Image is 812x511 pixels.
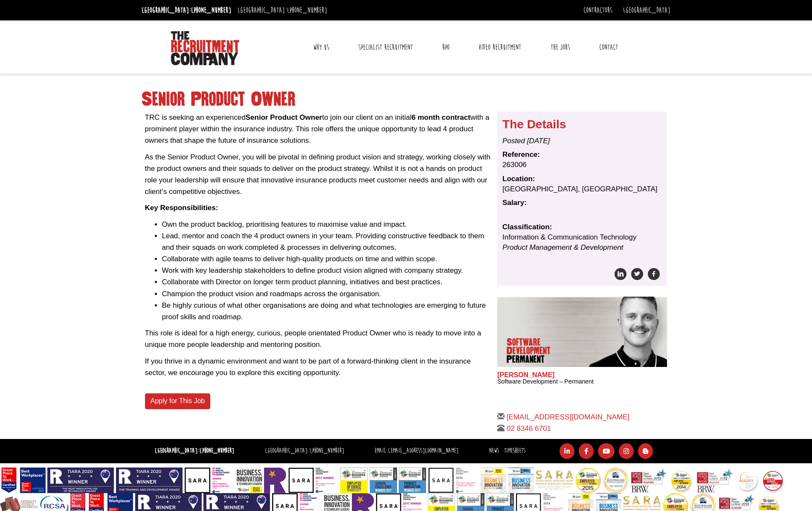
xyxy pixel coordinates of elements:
[246,113,322,121] b: Senior Product Owner
[162,219,491,230] li: Own the product backlog, prioritising features to maximise value and impact.
[507,413,629,421] a: [EMAIL_ADDRESS][DOMAIN_NAME]
[504,447,525,455] a: Timesheets
[502,160,662,170] dd: 263006
[307,37,336,58] a: Why Us
[502,174,662,184] dt: Location:
[162,253,491,265] li: Collaborate with agile teams to deliver high-quality products on time and within scope.
[502,222,662,232] dt: Classification:
[139,3,233,17] li: [GEOGRAPHIC_DATA]:
[502,232,662,253] dd: Information & Communication Technology
[162,230,491,253] li: Lead, mentor and coach the 4 product owners in your team. Providing constructive feedback to them...
[155,447,234,455] strong: [GEOGRAPHIC_DATA]:
[145,204,218,212] strong: Key Responsibilities:
[235,3,329,17] li: [GEOGRAPHIC_DATA]:
[585,297,667,367] img: Sam Williamson does Software Development Permanent
[162,276,491,288] li: Collaborate with Director on longer term product planning, initiatives and best practices.
[623,6,670,15] a: [GEOGRAPHIC_DATA]
[162,288,491,300] li: Champion the product vision and roadmaps across the organisation.
[145,355,491,378] p: If you thrive in a dynamic environment and want to be part of a forward-thinking client in the in...
[287,6,327,15] a: [PHONE_NUMBER]
[502,198,662,208] dt: Salary:
[145,112,491,147] p: TRC is seeking an experienced to join our client on an initial with a prominent player within the...
[497,371,667,379] h2: [PERSON_NAME]
[489,447,499,455] a: News
[200,447,234,455] a: [PHONE_NUMBER]
[145,393,211,409] a: Apply for This Job
[412,113,470,121] b: 6 month contract
[593,37,624,58] a: Contact
[388,447,458,455] a: [EMAIL_ADDRESS][DOMAIN_NAME]
[263,445,346,457] li: [GEOGRAPHIC_DATA]:
[583,6,612,15] a: Contractors
[162,265,491,276] li: Work with key leadership stakeholders to define product vision aligned with company strategy.
[507,355,572,364] span: Permanent
[507,338,572,364] p: Software Development
[544,37,577,58] a: The Jobs
[502,118,662,131] h3: The Details
[436,37,456,58] a: RPO
[145,327,491,350] p: This role is ideal for a high energy, curious, people orientated Product Owner who is ready to mo...
[507,424,551,433] a: 02 8346 6701
[372,445,461,457] li: Email:
[310,447,344,455] a: [PHONE_NUMBER]
[142,92,670,107] h1: Senior Product Owner
[502,150,662,160] dt: Reference:
[497,378,667,385] h3: Software Development – Permanent
[145,151,491,198] p: As the Senior Product Owner, you will be pivotal in defining product vision and strategy, working...
[171,31,239,65] img: The Recruitment Company
[191,6,231,15] a: [PHONE_NUMBER]
[502,184,662,194] dd: [GEOGRAPHIC_DATA], [GEOGRAPHIC_DATA]
[502,243,623,251] i: Product Management & Development
[352,37,419,58] a: Specialist Recruitment
[162,300,491,323] li: Be highly curious of what other organisations are doing and what technologies are emerging to fut...
[472,37,528,58] a: Video Recruitment
[502,137,550,145] i: Posted [DATE]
